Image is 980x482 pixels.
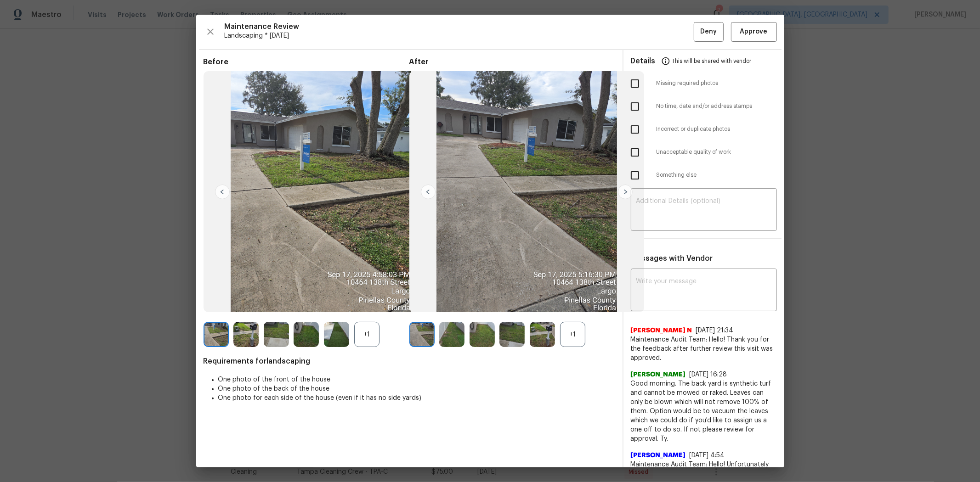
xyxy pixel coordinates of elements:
span: [DATE] 21:34 [696,327,734,334]
img: left-chevron-button-url [421,185,436,199]
div: +1 [560,322,585,347]
div: Missing required photos [623,72,784,95]
div: Incorrect or duplicate photos [623,118,784,141]
span: [DATE] 4:54 [690,452,725,459]
span: Requirements for landscaping [204,357,615,366]
span: Landscaping * [DATE] [225,31,694,40]
div: No time, date and/or address stamps [623,95,784,118]
span: Something else [657,171,777,179]
span: Details [631,50,656,72]
span: After [409,57,615,67]
div: Something else [623,164,784,187]
span: Unacceptable quality of work [657,148,777,156]
img: right-chevron-button-url [618,185,633,199]
span: Maintenance Audit Team: Hello! Thank you for the feedback after further review this visit was app... [631,335,777,363]
span: [DATE] 16:28 [690,371,727,378]
span: [PERSON_NAME] [631,451,686,460]
span: [PERSON_NAME] [631,370,686,379]
span: Missing required photos [657,79,777,87]
span: Incorrect or duplicate photos [657,125,777,133]
div: Unacceptable quality of work [623,141,784,164]
span: This will be shared with vendor [672,50,752,72]
li: One photo of the front of the house [218,375,615,384]
span: Before [204,57,409,67]
span: No time, date and/or address stamps [657,102,777,110]
span: Deny [700,26,717,38]
span: Messages with Vendor [631,255,713,262]
li: One photo for each side of the house (even if it has no side yards) [218,393,615,403]
div: +1 [354,322,380,347]
span: Good morning. The back yard is synthetic turf and cannot be mowed or raked. Leaves can only be bl... [631,379,777,443]
li: One photo of the back of the house [218,384,615,393]
span: [PERSON_NAME] N [631,326,692,335]
button: Deny [694,22,724,42]
img: left-chevron-button-url [215,185,230,199]
button: Approve [731,22,777,42]
span: Approve [740,26,768,38]
span: Maintenance Review [225,22,694,31]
